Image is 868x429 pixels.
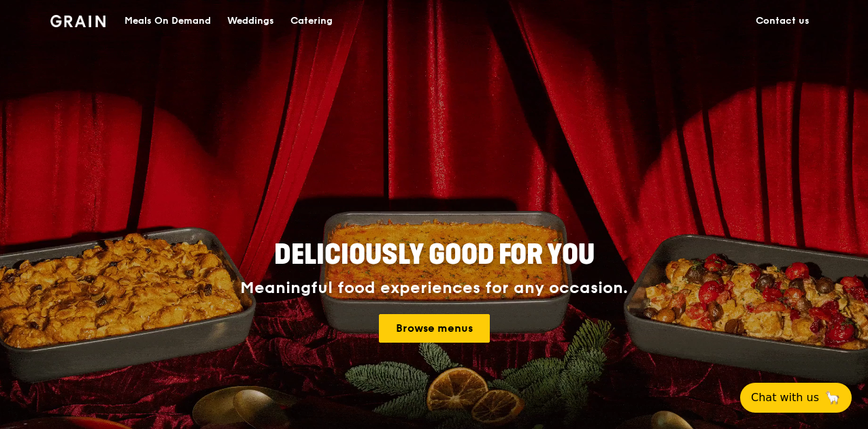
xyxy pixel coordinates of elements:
div: Meals On Demand [124,1,211,41]
a: Catering [282,1,341,41]
span: Deliciously good for you [274,239,595,271]
img: Grain [50,15,105,27]
span: Chat with us [751,390,819,406]
div: Catering [290,1,333,41]
a: Contact us [748,1,818,41]
div: Weddings [227,1,274,41]
a: Browse menus [379,314,490,343]
button: Chat with us🦙 [740,383,852,413]
span: 🦙 [824,390,841,406]
a: Weddings [219,1,282,41]
div: Meaningful food experiences for any occasion. [189,279,679,298]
